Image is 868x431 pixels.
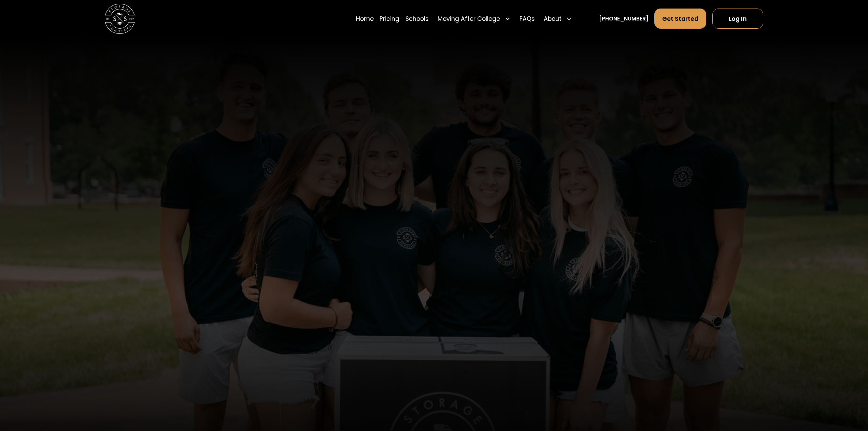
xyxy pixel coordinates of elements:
a: Log In [712,9,763,29]
div: Moving After College [438,14,500,23]
a: FAQs [520,8,535,29]
a: Home [356,8,374,29]
div: Moving After College [435,8,513,29]
a: Pricing [380,8,399,29]
a: [PHONE_NUMBER] [599,15,649,23]
div: About [541,8,575,29]
img: Storage Scholars main logo [105,4,135,34]
div: About [544,14,561,23]
a: home [105,4,135,34]
a: Schools [405,8,429,29]
a: Get Started [654,9,706,29]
